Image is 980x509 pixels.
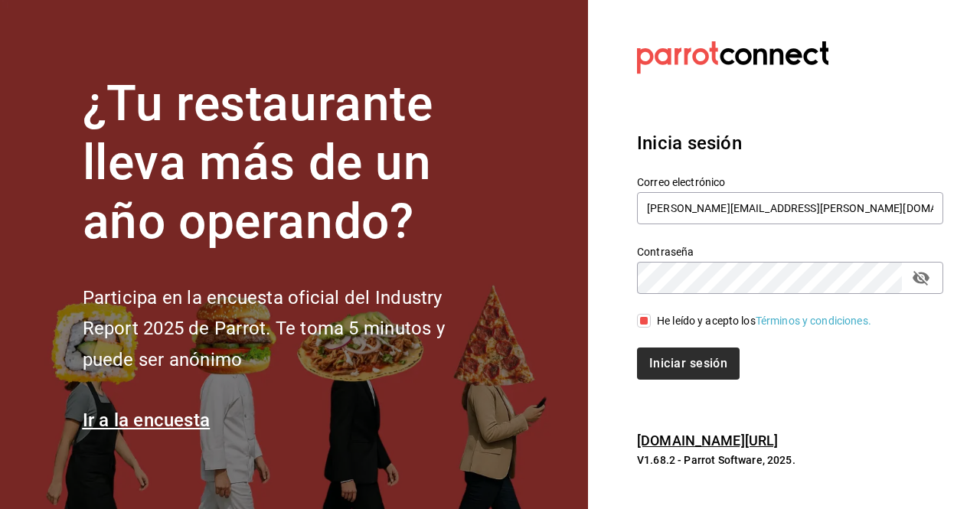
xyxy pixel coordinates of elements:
[637,177,943,188] label: Correo electrónico
[83,282,496,376] h2: Participa en la encuesta oficial del Industry Report 2025 de Parrot. Te toma 5 minutos y puede se...
[908,265,934,291] button: passwordField
[756,315,871,327] a: Términos y condiciones.
[637,129,943,157] h3: Inicia sesión
[83,75,496,251] h1: ¿Tu restaurante lleva más de un año operando?
[657,313,871,329] div: He leído y acepto los
[637,246,943,257] label: Contraseña
[637,192,943,224] input: Ingresa tu correo electrónico
[637,347,740,380] button: Iniciar sesión
[83,409,211,431] a: Ir a la encuesta
[637,432,778,449] a: [DOMAIN_NAME][URL]
[637,452,943,468] p: V1.68.2 - Parrot Software, 2025.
